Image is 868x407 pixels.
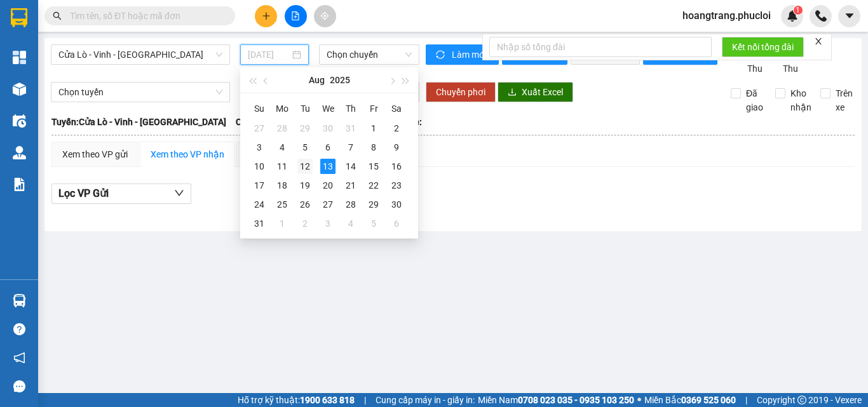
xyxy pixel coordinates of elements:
span: caret-down [844,10,855,22]
b: Tuyến: Cửa Lò - Vinh - [GEOGRAPHIC_DATA] [51,117,226,127]
div: 14 [343,159,358,174]
th: Th [339,98,362,119]
div: 20 [320,178,336,193]
td: 2025-08-06 [316,138,339,157]
td: 2025-08-29 [362,195,385,214]
td: 2025-08-19 [294,176,316,195]
th: Tu [294,98,316,119]
td: 2025-09-05 [362,214,385,233]
img: warehouse-icon [13,114,26,128]
span: Kho nhận [785,86,817,114]
td: 2025-08-05 [294,138,316,157]
div: 18 [275,178,290,193]
th: Su [248,98,271,119]
span: Chọn tuyến [58,83,222,102]
div: 30 [389,197,404,212]
td: 2025-08-31 [248,214,271,233]
td: 2025-08-13 [316,157,339,176]
span: file-add [291,11,300,20]
div: 29 [297,121,313,136]
div: 3 [252,140,267,155]
input: Tìm tên, số ĐT hoặc mã đơn [70,9,220,23]
span: close [814,37,823,46]
div: 16 [389,159,404,174]
button: caret-down [838,5,860,27]
button: 2025 [330,67,350,93]
span: Chọn chuyến [327,45,412,64]
div: 4 [343,216,358,231]
div: 2 [389,121,404,136]
td: 2025-08-02 [385,119,408,138]
span: Miền Bắc [644,393,736,407]
td: 2025-08-08 [362,138,385,157]
img: warehouse-icon [13,83,26,96]
div: 24 [252,197,267,212]
div: 5 [366,216,381,231]
div: 31 [252,216,267,231]
td: 2025-08-07 [339,138,362,157]
span: | [745,393,747,407]
strong: 0708 023 035 - 0935 103 250 [518,395,634,405]
input: 13/08/2025 [248,48,290,62]
span: | [364,393,366,407]
button: Aug [309,67,325,93]
button: aim [314,5,336,27]
th: We [316,98,339,119]
span: 1 [796,6,800,15]
img: warehouse-icon [13,146,26,159]
span: notification [13,352,25,364]
div: Xem theo VP nhận [151,147,224,161]
td: 2025-07-29 [294,119,316,138]
button: syncLàm mới [426,44,499,65]
button: downloadXuất Excel [498,82,573,102]
div: 13 [320,159,336,174]
td: 2025-08-01 [362,119,385,138]
img: dashboard-icon [13,51,26,64]
div: 1 [366,121,381,136]
div: 27 [320,197,336,212]
td: 2025-08-14 [339,157,362,176]
img: warehouse-icon [13,294,26,307]
div: 17 [252,178,267,193]
div: 10 [252,159,267,174]
td: 2025-08-24 [248,195,271,214]
td: 2025-08-04 [271,138,294,157]
span: plus [262,11,271,20]
span: sync [436,50,447,60]
th: Mo [271,98,294,119]
div: 12 [297,159,313,174]
img: icon-new-feature [787,10,798,22]
div: 30 [320,121,336,136]
div: 22 [366,178,381,193]
td: 2025-08-22 [362,176,385,195]
strong: 1900 633 818 [300,395,355,405]
span: down [174,188,184,198]
span: ⚪️ [637,397,641,403]
span: search [53,11,62,20]
div: 8 [366,140,381,155]
span: Miền Nam [478,393,634,407]
div: 6 [320,140,336,155]
td: 2025-08-10 [248,157,271,176]
button: Chuyển phơi [426,82,496,102]
td: 2025-07-28 [271,119,294,138]
button: Lọc VP Gửi [51,183,191,204]
span: Làm mới [452,48,489,62]
div: 19 [297,178,313,193]
span: Chuyến: ( - [DATE]) [236,115,311,129]
td: 2025-09-01 [271,214,294,233]
img: solution-icon [13,178,26,191]
div: 26 [297,197,313,212]
td: 2025-09-06 [385,214,408,233]
td: 2025-08-26 [294,195,316,214]
th: Sa [385,98,408,119]
td: 2025-08-03 [248,138,271,157]
td: 2025-07-31 [339,119,362,138]
div: 21 [343,178,358,193]
td: 2025-08-21 [339,176,362,195]
span: Trên xe [831,86,858,114]
div: 31 [343,121,358,136]
div: 15 [366,159,381,174]
td: 2025-09-02 [294,214,316,233]
div: 9 [389,140,404,155]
